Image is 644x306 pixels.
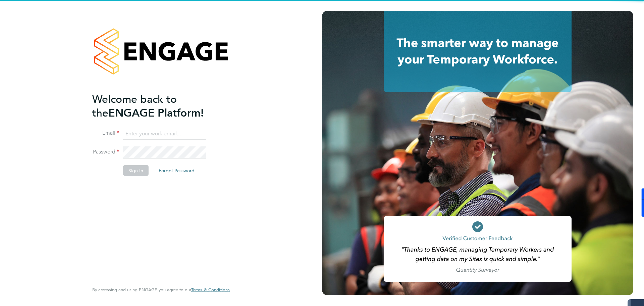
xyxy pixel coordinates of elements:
button: Sign In [123,165,149,176]
button: Forgot Password [153,165,200,176]
h2: ENGAGE Platform! [92,92,223,120]
label: Password [92,148,119,156]
label: Email [92,130,119,137]
span: Welcome back to the [92,92,177,119]
a: Terms & Conditions [191,287,230,293]
span: By accessing and using ENGAGE you agree to our [92,287,230,293]
input: Enter your work email... [123,128,206,140]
